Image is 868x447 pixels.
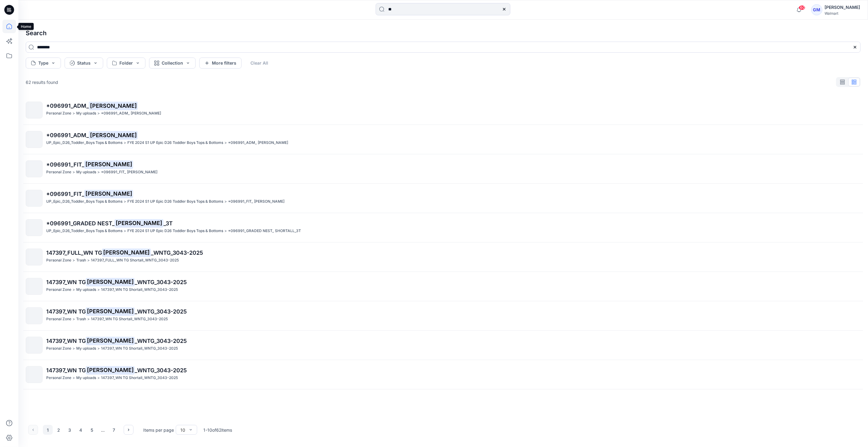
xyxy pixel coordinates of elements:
[98,425,108,435] div: ...
[97,375,100,381] p: >
[199,58,242,69] button: More filters
[46,257,71,264] p: Personal Zone
[76,110,96,117] p: My uploads
[203,427,232,433] p: 1 - 10 of 62 items
[825,4,860,11] div: [PERSON_NAME]
[124,140,126,146] p: >
[22,333,864,357] a: 147397_WN TG[PERSON_NAME]_WNTG_3043-2025Personal Zone>My uploads>147397_WN TG Shortall_WNTG_3043-...
[22,304,864,328] a: 147397_WN TG[PERSON_NAME]_WNTG_3043-2025Personal Zone>Trash>147397_WN TG Shortall_WNTG_3043-2025
[180,427,185,433] div: 10
[46,161,84,168] span: *096991_FIT_
[46,191,84,197] span: *096991_FIT_
[101,110,161,117] p: *096991_ADM_ SHORTALL
[135,338,187,344] span: _WNTG_3043-2025
[224,228,227,234] p: >
[811,4,822,15] div: GM
[228,228,301,234] p: *096991_GRADED NEST_ SHORTALL_3T
[22,127,864,152] a: *096991_ADM_[PERSON_NAME]UP_Epic_D26_Toddler_Boys Tops & Bottoms>FYE 2024 S1 UP Epic D26 Toddler ...
[151,250,203,256] span: _WNTG_3043-2025
[84,190,133,198] mark: [PERSON_NAME]
[73,110,75,117] p: >
[46,367,86,374] span: 147397_WN TG
[46,228,122,234] p: UP_Epic_D26_Toddler_Boys Tops & Bottoms
[46,345,71,352] p: Personal Zone
[91,316,168,322] p: 147397_WN TG Shortall_WNTG_3043-2025
[127,228,223,234] p: FYE 2024 S1 UP Epic D26 Toddler Boys Tops & Bottoms
[46,103,89,109] span: *096991_ADM_
[115,219,163,227] mark: [PERSON_NAME]
[54,425,64,435] button: 2
[124,228,126,234] p: >
[46,287,71,293] p: Personal Zone
[87,316,90,322] p: >
[46,316,71,322] p: Personal Zone
[76,257,86,264] p: Trash
[224,140,227,146] p: >
[22,362,864,387] a: 147397_WN TG[PERSON_NAME]_WNTG_3043-2025Personal Zone>My uploads>147397_WN TG Shortall_WNTG_3043-...
[135,308,187,315] span: _WNTG_3043-2025
[102,248,151,257] mark: [PERSON_NAME]
[76,316,86,322] p: Trash
[109,425,119,435] button: 7
[76,345,96,352] p: My uploads
[127,140,223,146] p: FYE 2024 S1 UP Epic D26 Toddler Boys Tops & Bottoms
[22,245,864,269] a: 147397_FULL_WN TG[PERSON_NAME]_WNTG_3043-2025Personal Zone>Trash>147397_FULL_WN TG Shortall_WNTG_...
[163,220,173,227] span: _3T
[22,98,864,122] a: *096991_ADM_[PERSON_NAME]Personal Zone>My uploads>*096991_ADM_ [PERSON_NAME]
[825,11,860,16] div: Walmart
[84,160,133,169] mark: [PERSON_NAME]
[73,316,75,322] p: >
[76,169,96,175] p: My uploads
[97,287,100,293] p: >
[22,186,864,210] a: *096991_FIT_[PERSON_NAME]UP_Epic_D26_Toddler_Boys Tops & Bottoms>FYE 2024 S1 UP Epic D26 Toddler ...
[97,169,100,175] p: >
[87,425,97,435] button: 5
[46,338,86,344] span: 147397_WN TG
[46,375,71,381] p: Personal Zone
[73,345,75,352] p: >
[73,375,75,381] p: >
[97,345,100,352] p: >
[46,250,102,256] span: 147397_FULL_WN TG
[46,110,71,117] p: Personal Zone
[101,375,178,381] p: 147397_WN TG Shortall_WNTG_3043-2025
[124,198,126,205] p: >
[26,58,61,69] button: Type
[73,257,75,264] p: >
[46,308,86,315] span: 147397_WN TG
[101,287,178,293] p: 147397_WN TG Shortall_WNTG_3043-2025
[46,132,89,138] span: *096991_ADM_
[46,169,71,175] p: Personal Zone
[86,307,135,316] mark: [PERSON_NAME]
[46,220,115,227] span: *096991_GRADED NEST_
[87,257,90,264] p: >
[46,140,122,146] p: UP_Epic_D26_Toddler_Boys Tops & Bottoms
[228,198,284,205] p: *096991_FIT_ SHORTALL
[135,279,187,285] span: _WNTG_3043-2025
[46,198,122,205] p: UP_Epic_D26_Toddler_Boys Tops & Bottoms
[86,336,135,345] mark: [PERSON_NAME]
[73,287,75,293] p: >
[107,58,145,69] button: Folder
[86,278,135,286] mark: [PERSON_NAME]
[89,131,138,139] mark: [PERSON_NAME]
[89,101,138,110] mark: [PERSON_NAME]
[149,58,196,69] button: Collection
[76,425,86,435] button: 4
[101,345,178,352] p: 147397_WN TG Shortall_WNTG_3043-2025
[26,79,58,85] p: 62 results found
[127,198,223,205] p: FYE 2024 S1 UP Epic D26 Toddler Boys Tops & Bottoms
[76,287,96,293] p: My uploads
[86,366,135,374] mark: [PERSON_NAME]
[799,5,806,10] span: 60
[65,425,75,435] button: 3
[22,157,864,181] a: *096991_FIT_[PERSON_NAME]Personal Zone>My uploads>*096991_FIT_ [PERSON_NAME]
[73,169,75,175] p: >
[101,169,157,175] p: *096991_FIT_ SHORTALL
[91,257,179,264] p: 147397_FULL_WN TG Shortall_WNTG_3043-2025
[228,140,288,146] p: *096991_ADM_ SHORTALL
[22,274,864,299] a: 147397_WN TG[PERSON_NAME]_WNTG_3043-2025Personal Zone>My uploads>147397_WN TG Shortall_WNTG_3043-...
[65,58,103,69] button: Status
[46,279,86,285] span: 147397_WN TG
[97,110,100,117] p: >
